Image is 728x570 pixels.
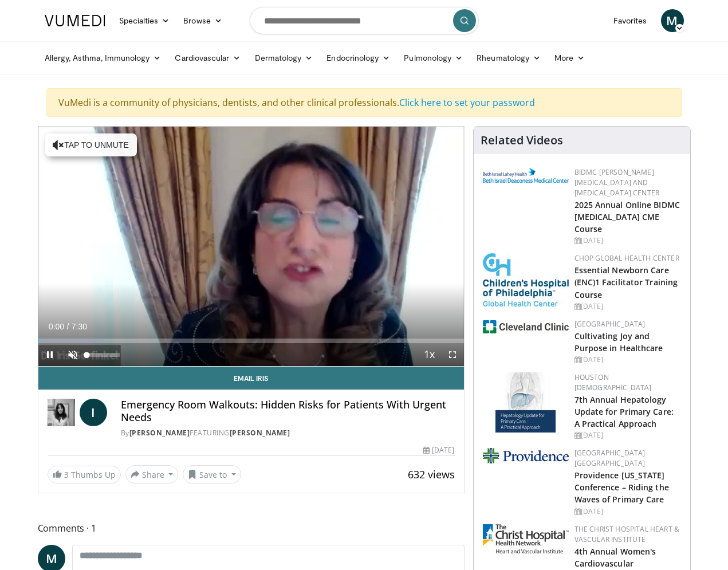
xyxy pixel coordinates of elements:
[574,253,679,263] a: CHOP Global Health Center
[48,399,75,426] img: Dr. Iris Gorfinkel
[574,506,681,517] div: [DATE]
[574,319,646,329] a: [GEOGRAPHIC_DATA]
[574,470,669,505] a: Providence [US_STATE] Conference – Riding the Waves of Primary Care
[441,343,464,366] button: Fullscreen
[72,322,87,331] span: 7:30
[248,46,320,69] a: Dermatology
[574,394,674,429] a: 7th Annual Hepatology Update for Primary Care: A Practical Approach
[49,322,64,331] span: 0:00
[574,430,681,441] div: [DATE]
[125,465,179,483] button: Share
[46,88,682,117] div: VuMedi is a community of physicians, dentists, and other clinical professionals.
[483,253,569,306] img: 8fbf8b72-0f77-40e1-90f4-9648163fd298.jpg.150x105_q85_autocrop_double_scale_upscale_version-0.2.jpg
[45,15,105,26] img: VuMedi Logo
[121,399,455,423] h4: Emergency Room Walkouts: Hidden Risks for Patients With Urgent Needs
[574,331,663,353] a: Cultivating Joy and Purpose in Healthcare
[45,133,137,156] button: Tap to unmute
[64,469,69,480] span: 3
[67,322,69,331] span: /
[418,343,441,366] button: Playback Rate
[470,46,548,69] a: Rheumatology
[112,9,177,32] a: Specialties
[574,448,646,468] a: [GEOGRAPHIC_DATA] [GEOGRAPHIC_DATA]
[574,355,681,365] div: [DATE]
[483,448,569,463] img: 9aead070-c8c9-47a8-a231-d8565ac8732e.png.150x105_q85_autocrop_double_scale_upscale_version-0.2.jpg
[574,301,681,312] div: [DATE]
[38,367,464,390] a: Email Iris
[87,353,120,357] div: Volume Level
[495,372,556,433] img: 83b65fa9-3c25-403e-891e-c43026028dd2.jpg.150x105_q85_autocrop_double_scale_upscale_version-0.2.jpg
[483,524,569,553] img: 32b1860c-ff7d-4915-9d2b-64ca529f373e.jpg.150x105_q85_autocrop_double_scale_upscale_version-0.2.jpg
[38,46,168,69] a: Allergy, Asthma, Immunology
[574,524,680,544] a: The Christ Hospital Heart & Vascular Institute
[183,465,241,483] button: Save to
[48,466,121,483] a: 3 Thumbs Up
[38,343,61,366] button: Pause
[397,46,470,69] a: Pulmonology
[168,46,247,69] a: Cardiovascular
[483,168,569,183] img: c96b19ec-a48b-46a9-9095-935f19585444.png.150x105_q85_autocrop_double_scale_upscale_version-0.2.png
[574,265,678,300] a: Essential Newborn Care (ENC)1 Facilitator Training Course
[548,46,592,69] a: More
[574,167,660,198] a: BIDMC [PERSON_NAME][MEDICAL_DATA] and [MEDICAL_DATA] Center
[320,46,397,69] a: Endocrinology
[423,445,454,455] div: [DATE]
[574,199,680,234] a: 2025 Annual Online BIDMC [MEDICAL_DATA] CME Course
[481,133,563,147] h4: Related Videos
[408,467,455,481] span: 632 views
[607,9,654,32] a: Favorites
[121,428,455,438] div: By FEATURING
[574,235,681,246] div: [DATE]
[38,521,465,536] span: Comments 1
[399,96,535,109] a: Click here to set your password
[574,372,652,392] a: Houston [DEMOGRAPHIC_DATA]
[61,343,84,366] button: Unmute
[483,320,569,333] img: 1ef99228-8384-4f7a-af87-49a18d542794.png.150x105_q85_autocrop_double_scale_upscale_version-0.2.jpg
[80,399,107,426] a: I
[230,428,290,438] a: [PERSON_NAME]
[38,127,464,367] video-js: Video Player
[250,7,479,34] input: Search topics, interventions
[38,339,464,343] div: Progress Bar
[129,428,190,438] a: [PERSON_NAME]
[661,9,684,32] a: M
[176,9,229,32] a: Browse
